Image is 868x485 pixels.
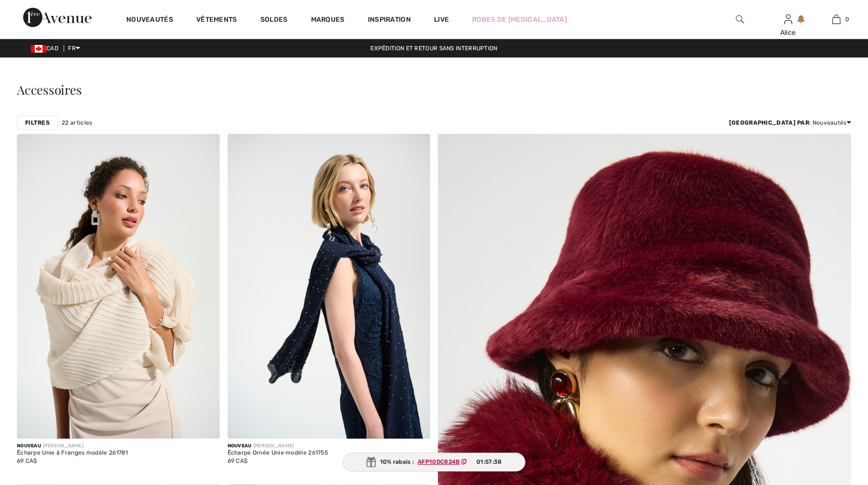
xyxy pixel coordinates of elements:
[784,14,792,25] img: Mes infos
[228,442,328,450] div: [PERSON_NAME]
[17,450,128,456] div: Écharpe Unie à Franges modèle 261781
[260,15,288,26] a: Soldes
[418,458,460,465] ins: AFP10DC824B
[368,15,411,26] span: Inspiration
[228,450,328,456] div: Écharpe Ornée Unie modèle 261755
[17,442,128,450] div: [PERSON_NAME]
[784,14,792,24] a: Se connecter
[62,118,92,127] span: 22 articles
[729,119,809,126] strong: [GEOGRAPHIC_DATA] par
[729,118,851,127] div: : Nouveautés
[434,14,449,25] a: Live
[31,45,46,53] img: Canadian Dollar
[17,443,41,449] span: Nouveau
[17,81,82,98] span: Accessoires
[228,457,248,464] span: 69 CA$
[68,45,80,52] span: FR
[832,14,841,25] img: Mon panier
[126,15,173,26] a: Nouveautés
[228,134,431,439] img: Écharpe Ornée Unie modèle 261755. Bleu Nuit
[311,15,345,26] a: Marques
[196,15,237,26] a: Vêtements
[31,45,62,52] span: CAD
[23,8,92,27] img: 1ère Avenue
[17,457,37,464] span: 69 CA$
[472,14,567,25] a: Robes de [MEDICAL_DATA]
[25,118,50,127] strong: Filtres
[476,457,502,466] span: 01:57:38
[845,15,849,24] span: 0
[228,443,252,449] span: Nouveau
[764,28,812,38] div: Alice
[813,14,860,25] a: 0
[343,453,526,471] div: 10% rabais :
[366,457,376,467] img: Gift.svg
[17,134,220,439] a: Écharpe Unie à Franges modèle 261781. Champagne 171
[736,14,744,25] img: recherche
